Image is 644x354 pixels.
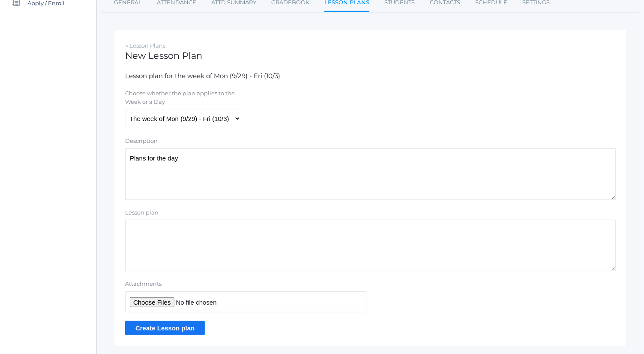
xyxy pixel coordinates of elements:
[125,209,159,217] label: Lesson plan
[125,321,205,335] input: Create Lesson plan
[125,137,158,145] label: Description
[125,89,240,106] label: Choose whether the plan applies to the Week or a Day
[125,42,165,49] a: < Lesson Plans
[125,51,616,61] h1: New Lesson Plan
[125,72,280,80] span: Lesson plan for the week of Mon (9/29) - Fri (10/3)
[125,280,366,288] label: Attachments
